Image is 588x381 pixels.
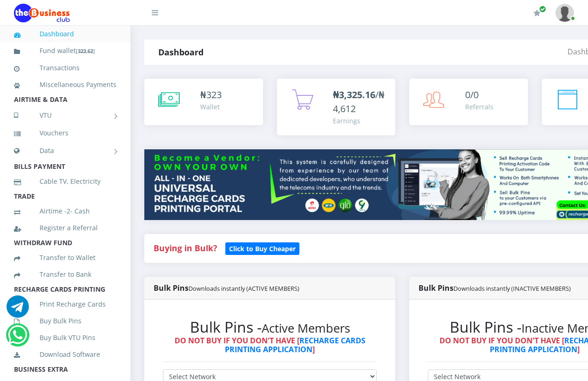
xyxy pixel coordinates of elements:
[14,217,116,239] a: Register a Referral
[453,284,571,293] small: Downloads instantly (INACTIVE MEMBERS)
[14,247,116,268] a: Transfer to Wallet
[14,122,116,144] a: Vouchers
[465,88,479,101] span: 0/0
[262,320,350,336] small: Active Members
[154,283,299,293] strong: Bulk Pins
[14,57,116,79] a: Transactions
[14,201,116,222] a: Airtime -2- Cash
[229,244,296,253] b: Click to Buy Cheaper
[539,6,546,13] span: Renew/Upgrade Subscription
[555,4,574,22] img: User
[333,116,386,126] div: Earnings
[200,102,222,112] div: Wallet
[277,79,396,135] a: ₦3,325.16/₦4,612 Earnings
[154,242,217,254] strong: Buying in Bulk?
[465,102,493,112] div: Referrals
[534,9,541,17] i: Renew/Upgrade Subscription
[144,79,263,125] a: ₦323 Wallet
[14,310,116,332] a: Buy Bulk Pins
[14,171,116,192] a: Cable TV, Electricity
[409,79,528,125] a: 0/0 Referrals
[14,294,116,315] a: Print Recharge Cards
[225,335,365,354] a: RECHARGE CARDS PRINTING APPLICATION
[8,331,27,346] a: Chat for support
[14,139,116,162] a: Data
[163,318,377,336] h2: Bulk Pins -
[7,302,29,318] a: Chat for support
[76,47,95,54] small: [ ]
[333,88,385,115] span: /₦4,612
[14,264,116,285] a: Transfer to Bank
[419,283,571,293] strong: Bulk Pins
[189,284,299,293] small: Downloads instantly (ACTIVE MEMBERS)
[14,40,116,62] a: Fund wallet[322.62]
[14,4,70,22] img: Logo
[14,104,116,127] a: VTU
[175,335,365,354] strong: DO NOT BUY IF YOU DON'T HAVE [ ]
[333,88,375,101] b: ₦3,325.16
[225,242,299,254] a: Click to Buy Cheaper
[14,344,116,365] a: Download Software
[14,74,116,95] a: Miscellaneous Payments
[206,88,222,101] span: 323
[200,88,222,102] div: ₦
[158,47,203,58] strong: Dashboard
[14,23,116,45] a: Dashboard
[78,47,93,54] b: 322.62
[14,327,116,348] a: Buy Bulk VTU Pins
